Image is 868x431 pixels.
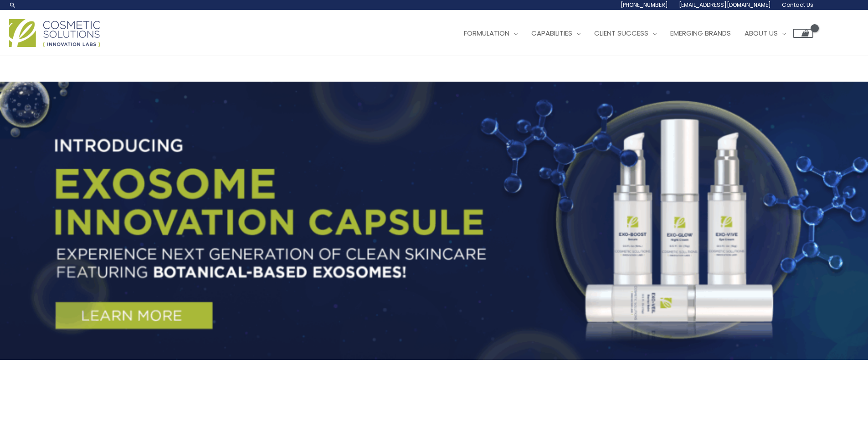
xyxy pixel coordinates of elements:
span: Contact Us [782,1,813,9]
span: Formulation [464,28,509,38]
a: Formulation [457,20,524,47]
a: View Shopping Cart, empty [793,29,813,38]
a: Capabilities [524,20,587,47]
span: About Us [745,28,778,38]
a: About Us [738,20,793,47]
span: [EMAIL_ADDRESS][DOMAIN_NAME] [679,1,771,9]
span: Capabilities [531,28,572,38]
a: Client Success [587,20,663,47]
nav: Site Navigation [450,20,813,47]
span: Client Success [594,28,648,38]
a: Emerging Brands [663,20,738,47]
span: [PHONE_NUMBER] [621,1,668,9]
span: Emerging Brands [670,28,731,38]
a: Search icon link [9,1,16,9]
img: Cosmetic Solutions Logo [9,19,100,47]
